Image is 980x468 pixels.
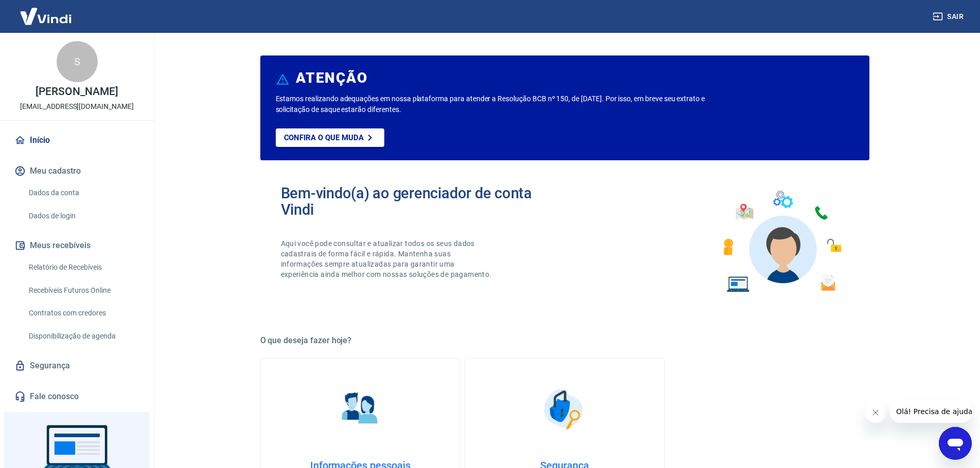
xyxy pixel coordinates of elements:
div: S [57,41,98,82]
h2: Bem-vindo(a) ao gerenciador de conta Vindi [281,185,565,218]
a: Contratos com credores [25,303,141,324]
a: Segurança [12,354,141,377]
a: Dados da conta [25,182,141,203]
img: Informações pessoais [334,383,386,435]
button: Meus recebíveis [12,234,141,257]
a: Disponibilização de agenda [25,326,141,347]
button: Meu cadastro [12,160,141,182]
iframe: Fechar mensagem [865,402,886,423]
p: Aqui você pode consultar e atualizar todos os seus dados cadastrais de forma fácil e rápida. Mant... [281,238,494,279]
img: Imagem de um avatar masculino com diversos icones exemplificando as funcionalidades do gerenciado... [714,185,849,298]
a: Relatório de Recebíveis [25,257,141,278]
iframe: Botão para abrir a janela de mensagens [939,427,972,460]
a: Dados de login [25,205,141,227]
a: Recebíveis Futuros Online [25,280,141,301]
a: Início [12,129,141,152]
iframe: Mensagem da empresa [890,400,972,423]
h6: ATENÇÃO [296,73,367,83]
p: Confira o que muda [284,133,364,142]
a: Confira o que muda [276,128,384,147]
p: [PERSON_NAME] [35,86,118,97]
img: Vindi [12,1,79,32]
button: Sair [931,7,968,26]
img: Segurança [539,383,590,435]
p: [EMAIL_ADDRESS][DOMAIN_NAME] [20,101,134,112]
a: Fale conosco [12,385,141,408]
h5: O que deseja fazer hoje? [260,335,869,346]
span: Olá! Precisa de ajuda? [6,7,86,15]
p: Estamos realizando adequações em nossa plataforma para atender a Resolução BCB nº 150, de [DATE].... [276,93,738,115]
